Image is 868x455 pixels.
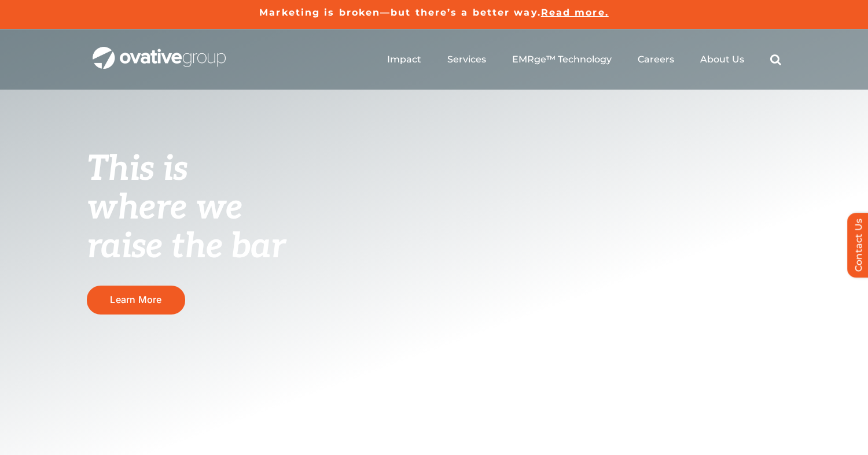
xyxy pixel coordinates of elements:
[93,46,226,57] a: OG_Full_horizontal_WHT
[541,7,609,18] a: Read more.
[638,54,674,65] a: Careers
[770,54,781,65] a: Search
[387,41,781,78] nav: Menu
[87,149,187,190] span: This is
[700,54,744,65] a: About Us
[110,294,161,305] span: Learn More
[512,54,612,65] a: EMRge™ Technology
[87,286,185,314] a: Learn More
[387,54,421,65] a: Impact
[87,187,285,268] span: where we raise the bar
[447,54,486,65] a: Services
[259,7,541,18] a: Marketing is broken—but there’s a better way.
